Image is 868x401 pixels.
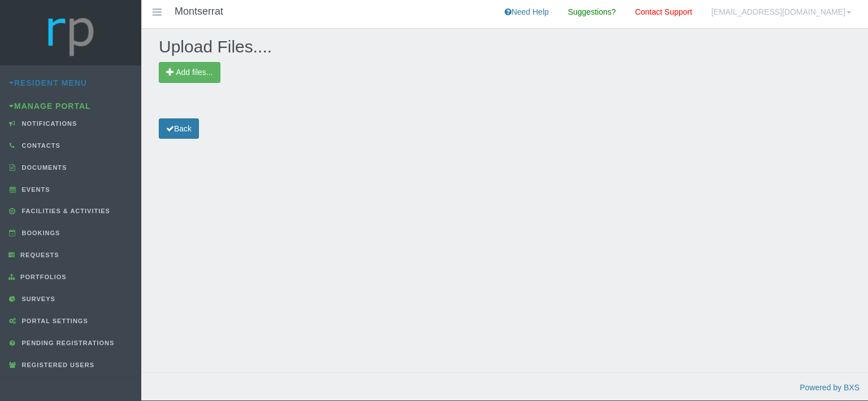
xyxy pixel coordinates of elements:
[159,118,199,139] a: Back
[19,164,67,171] span: Documents
[9,102,91,111] a: Manage Portal
[19,208,110,214] span: Facilities & Activities
[18,252,59,258] span: Requests
[19,296,55,302] span: Surveys
[175,6,223,17] h4: Montserrat
[159,37,851,56] h2: Upload Files....
[9,78,87,87] a: Resident Menu
[19,340,115,346] span: Pending Registrations
[800,383,860,392] a: Powered by BXS
[19,230,60,236] span: Bookings
[19,142,60,149] span: Contacts
[176,68,212,77] span: Add files...
[19,318,88,324] span: Portal Settings
[19,120,77,127] span: Notifications
[19,362,94,368] span: Registered Users
[18,274,67,280] span: Portfolios
[19,186,50,193] span: Events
